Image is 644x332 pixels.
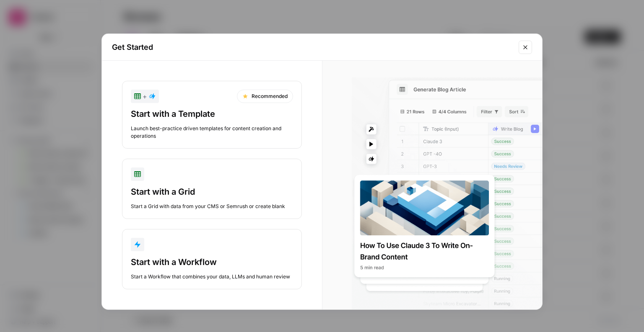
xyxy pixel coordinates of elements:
button: Start with a WorkflowStart a Workflow that combines your data, LLMs and human review [122,229,302,289]
button: +RecommendedStart with a TemplateLaunch best-practice driven templates for content creation and o... [122,81,302,149]
div: Start a Grid with data from your CMS or Semrush or create blank [131,203,293,210]
div: + [134,91,156,101]
div: Start with a Grid [131,186,293,198]
div: Start a Workflow that combines your data, LLMs and human review [131,273,293,281]
button: Start with a GridStart a Grid with data from your CMS or Semrush or create blank [122,159,302,219]
div: Start with a Template [131,108,293,120]
button: Close modal [519,41,532,54]
div: Start with a Workflow [131,256,293,268]
h2: Get Started [112,41,514,53]
div: Launch best-practice driven templates for content creation and operations [131,125,293,140]
div: Recommended [237,90,293,103]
